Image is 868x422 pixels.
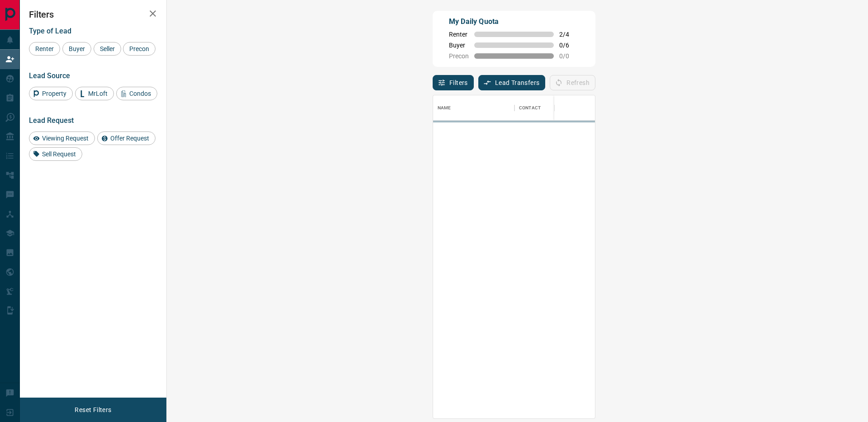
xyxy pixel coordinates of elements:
[478,75,546,90] button: Lead Transfers
[39,135,92,142] span: Viewing Request
[29,42,60,56] div: Renter
[29,87,73,100] div: Property
[32,45,57,52] span: Renter
[97,131,156,145] div: Offer Request
[62,42,91,56] div: Buyer
[116,87,157,100] div: Condos
[433,95,514,121] div: Name
[126,45,152,52] span: Precon
[433,75,474,90] button: Filters
[39,90,70,97] span: Property
[559,52,579,60] span: 0 / 0
[449,31,469,38] span: Renter
[519,95,541,121] div: Contact
[29,27,71,35] span: Type of Lead
[29,147,82,161] div: Sell Request
[449,52,469,60] span: Precon
[514,95,587,121] div: Contact
[39,150,79,158] span: Sell Request
[94,42,121,56] div: Seller
[29,9,157,20] h2: Filters
[438,95,451,121] div: Name
[126,90,154,97] span: Condos
[75,87,114,100] div: MrLoft
[85,90,111,97] span: MrLoft
[559,42,579,49] span: 0 / 6
[449,42,469,49] span: Buyer
[66,45,88,52] span: Buyer
[29,116,74,125] span: Lead Request
[97,45,118,52] span: Seller
[107,135,152,142] span: Offer Request
[559,31,579,38] span: 2 / 4
[69,402,117,417] button: Reset Filters
[123,42,156,56] div: Precon
[29,131,95,145] div: Viewing Request
[29,71,70,80] span: Lead Source
[449,16,579,27] p: My Daily Quota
